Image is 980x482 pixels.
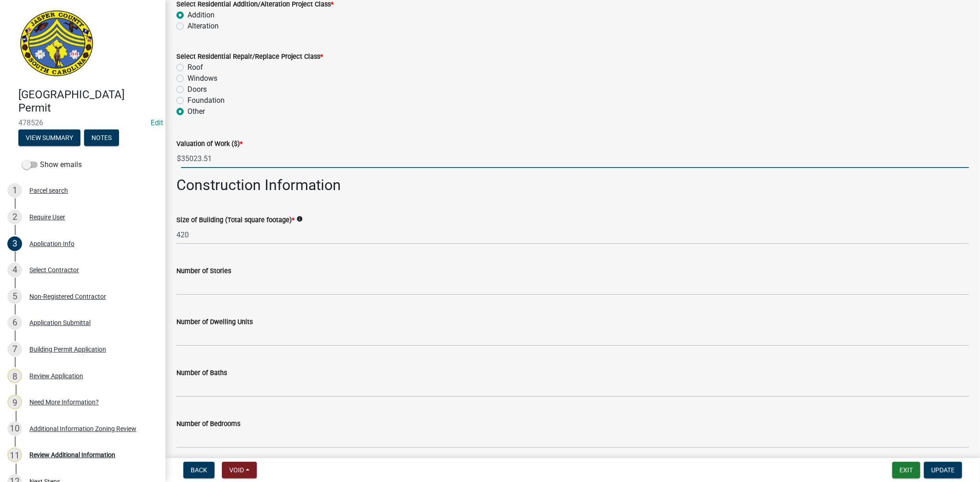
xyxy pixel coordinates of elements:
div: Review Additional Information [29,452,115,458]
button: Update [924,462,962,478]
div: Application Info [29,241,74,247]
label: Select Residential Addition/Alteration Project Class [176,1,334,8]
wm-modal-confirm: Summary [18,135,80,142]
button: View Summary [18,129,80,146]
div: 7 [7,342,22,357]
div: Review Application [29,373,83,379]
button: Notes [84,129,119,146]
div: Non-Registered Contractor [29,293,106,300]
label: Number of Baths [176,370,227,376]
label: Show emails [22,159,82,170]
div: Application Submittal [29,319,91,326]
div: 3 [7,236,22,251]
div: 6 [7,315,22,330]
label: Number of Bedrooms [176,421,240,427]
label: Number of Dwelling Units [176,319,253,325]
wm-modal-confirm: Notes [84,135,119,142]
div: Parcel search [29,187,68,194]
a: Edit [151,118,163,127]
span: Back [191,466,207,474]
div: 1 [7,183,22,198]
label: Foundation [187,95,225,106]
div: 10 [7,421,22,436]
label: Doors [187,84,207,95]
button: Exit [892,462,920,478]
label: Addition [187,10,215,21]
span: 478526 [18,118,147,127]
label: Size of Building (Total square footage) [176,217,295,224]
span: $ [176,149,181,168]
i: info [296,216,303,222]
div: Additional Information Zoning Review [29,426,136,432]
label: Number of Stories [176,268,231,275]
div: 8 [7,369,22,383]
label: Other [187,106,205,117]
label: Alteration [187,21,219,32]
div: Require User [29,214,65,220]
div: Building Permit Application [29,346,106,353]
span: Update [931,466,955,474]
label: Select Residential Repair/Replace Project Class [176,54,323,60]
label: Windows [187,73,217,84]
button: Void [222,462,257,478]
span: Void [229,466,244,474]
button: Back [183,462,215,478]
div: 11 [7,448,22,462]
div: Need More Information? [29,399,99,405]
div: 2 [7,210,22,224]
img: Jasper County, South Carolina [18,10,95,78]
h4: [GEOGRAPHIC_DATA] Permit [18,88,158,115]
label: Roof [187,62,203,73]
div: 5 [7,289,22,304]
div: 4 [7,263,22,277]
div: Select Contractor [29,267,79,273]
div: 9 [7,395,22,409]
wm-modal-confirm: Edit Application Number [151,118,163,127]
label: Valuation of Work ($) [176,141,243,147]
h2: Construction Information [176,176,969,194]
